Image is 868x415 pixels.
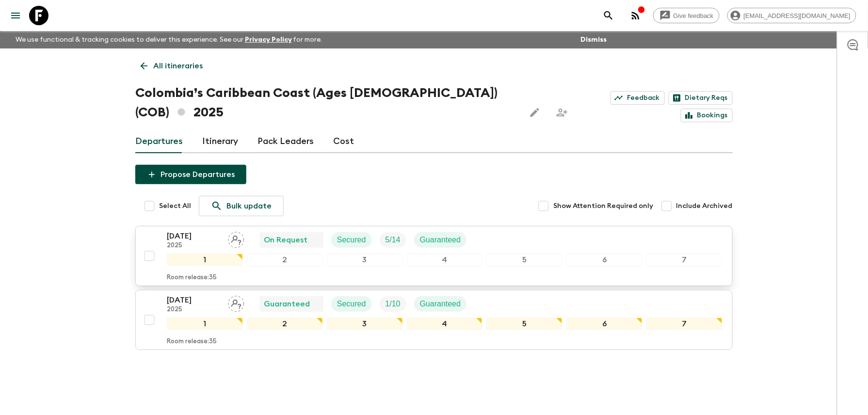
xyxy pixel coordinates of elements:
div: 5 [486,254,563,266]
div: 4 [407,254,483,266]
div: 1 [167,254,243,266]
span: Include Archived [676,201,733,211]
p: Room release: 35 [167,274,217,282]
button: search adventures [599,6,618,25]
p: Guaranteed [420,298,461,310]
p: 2025 [167,306,220,314]
div: 6 [566,318,643,330]
a: Bulk update [199,196,284,216]
p: Room release: 35 [167,338,217,346]
div: Secured [331,232,372,248]
p: All itineraries [153,60,203,72]
button: Propose Departures [135,165,246,184]
p: We use functional & tracking cookies to deliver this experience. See our for more. [12,31,326,48]
h1: Colombia’s Caribbean Coast (Ages [DEMOGRAPHIC_DATA]) (COB) 2025 [135,83,517,122]
a: Pack Leaders [257,130,314,153]
button: Dismiss [578,33,609,47]
a: All itineraries [135,56,208,76]
div: 5 [486,318,563,330]
button: [DATE]2025Assign pack leaderGuaranteedSecuredTrip FillGuaranteed1234567Room release:35 [135,290,733,350]
a: Feedback [611,91,665,105]
p: Guaranteed [420,234,461,246]
a: Departures [135,130,183,153]
a: Itinerary [202,130,238,153]
div: 6 [566,254,643,266]
p: [DATE] [167,294,220,306]
span: Select All [159,201,191,211]
a: Bookings [681,109,733,122]
a: Privacy Policy [245,36,292,43]
a: Cost [333,130,354,153]
span: [EMAIL_ADDRESS][DOMAIN_NAME] [739,12,856,19]
p: [DATE] [167,230,220,242]
p: Secured [337,234,366,246]
button: menu [6,6,25,25]
span: Share this itinerary [552,103,572,122]
div: 1 [167,318,243,330]
div: 3 [327,318,403,330]
div: 4 [407,318,483,330]
div: 2 [247,318,323,330]
div: 7 [646,318,723,330]
p: Bulk update [226,200,272,212]
p: Secured [337,298,366,310]
p: On Request [264,234,307,246]
div: [EMAIL_ADDRESS][DOMAIN_NAME] [727,8,856,23]
div: 3 [327,254,403,266]
div: Secured [331,296,372,312]
div: 7 [646,254,723,266]
a: Dietary Reqs [669,91,733,105]
span: Give feedback [668,12,719,19]
button: Edit this itinerary [525,103,545,122]
span: Assign pack leader [228,235,244,242]
p: 2025 [167,242,220,250]
p: Guaranteed [264,298,310,310]
a: Give feedback [653,8,720,23]
button: [DATE]2025Assign pack leaderOn RequestSecuredTrip FillGuaranteed1234567Room release:35 [135,226,733,286]
p: 1 / 10 [386,298,401,310]
span: Show Attention Required only [553,201,653,211]
span: Assign pack leader [228,299,244,306]
p: 5 / 14 [386,234,401,246]
div: Trip Fill [380,232,406,248]
div: 2 [247,254,323,266]
div: Trip Fill [380,296,406,312]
